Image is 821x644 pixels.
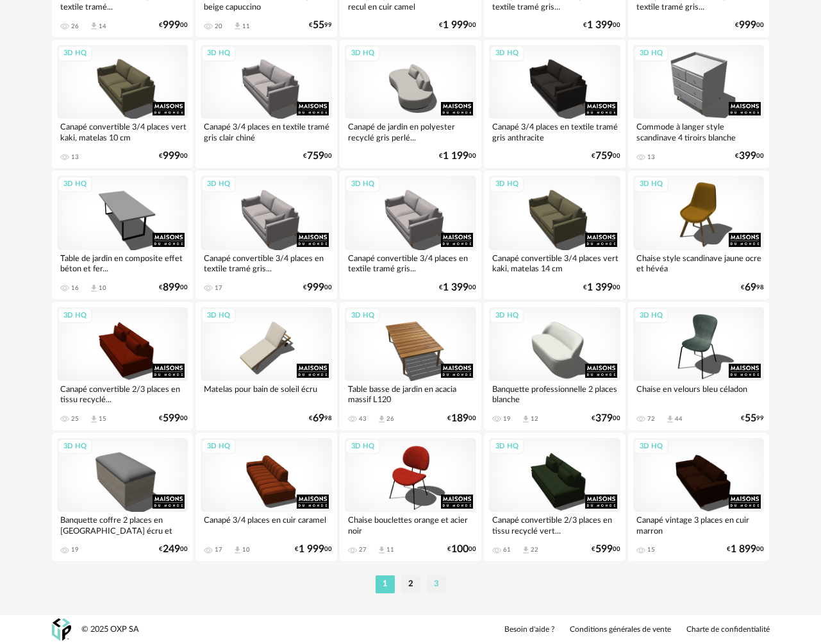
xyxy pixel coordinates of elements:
a: 3D HQ Table basse de jardin en acacia massif L120 43 Download icon 26 €18900 [340,302,481,430]
span: 999 [163,21,180,30]
span: 100 [451,545,469,554]
a: 3D HQ Canapé convertible 2/3 places en tissu recyclé vert... 61 Download icon 22 €59900 [484,433,626,561]
li: 2 [401,575,420,593]
div: 3D HQ [490,439,524,455]
span: 55 [745,414,756,423]
div: 3D HQ [201,176,236,192]
div: € 00 [159,152,188,160]
div: € 00 [735,21,764,30]
div: € 00 [159,414,188,423]
div: Table basse de jardin en acacia massif L120 [345,381,476,407]
div: Canapé convertible 3/4 places en textile tramé gris... [345,250,476,276]
span: 999 [307,284,324,292]
span: Download icon [521,545,531,555]
span: 249 [163,545,180,554]
div: € 00 [295,545,332,554]
a: 3D HQ Canapé de jardin en polyester recyclé gris perlé... €1 19900 [340,40,481,168]
div: 20 [215,22,222,30]
span: Download icon [377,545,386,555]
div: 12 [531,415,538,423]
div: € 00 [592,545,620,554]
div: Canapé 3/4 places en cuir caramel [201,512,332,538]
div: € 00 [727,545,764,554]
a: 3D HQ Canapé convertible 3/4 places en textile tramé gris... €1 39900 [340,171,481,299]
div: € 98 [309,414,332,423]
a: 3D HQ Canapé convertible 3/4 places en textile tramé gris... 17 €99900 [195,171,337,299]
div: 3D HQ [201,46,236,62]
a: 3D HQ Table de jardin en composite effet béton et fer... 16 Download icon 10 €89900 [52,171,194,299]
span: Download icon [521,414,531,424]
div: 16 [71,284,79,292]
a: 3D HQ Banquette coffre 2 places en [GEOGRAPHIC_DATA] écru et [GEOGRAPHIC_DATA] 19 €24900 [52,433,194,561]
div: 3D HQ [58,176,92,192]
div: € 99 [309,21,332,30]
div: 17 [215,284,222,292]
div: 22 [531,546,538,554]
div: 11 [242,22,250,30]
span: 1 199 [443,152,469,160]
a: 3D HQ Chaise en velours bleu céladon 72 Download icon 44 €5599 [628,302,770,430]
a: 3D HQ Canapé 3/4 places en cuir caramel 17 Download icon 10 €1 99900 [195,433,337,561]
div: € 00 [303,152,332,160]
div: 3D HQ [345,46,380,62]
span: Download icon [233,21,242,31]
div: € 00 [159,545,188,554]
div: 3D HQ [58,46,92,62]
div: 17 [215,546,222,554]
a: 3D HQ Canapé convertible 3/4 places vert kaki, matelas 14 cm €1 39900 [484,171,626,299]
div: 61 [503,546,511,554]
div: € 00 [159,284,188,292]
span: 899 [163,284,180,292]
div: 3D HQ [345,176,380,192]
span: 599 [595,545,613,554]
div: Chaise style scandinave jaune ocre et hévéa [633,250,765,276]
div: 3D HQ [634,46,668,62]
div: 3D HQ [58,439,92,455]
span: 759 [307,152,324,160]
a: 3D HQ Canapé vintage 3 places en cuir marron 15 €1 89900 [628,433,770,561]
div: 26 [386,415,394,423]
div: 3D HQ [634,176,668,192]
div: 15 [99,415,106,423]
div: 3D HQ [490,176,524,192]
div: € 00 [583,21,620,30]
div: € 99 [741,414,764,423]
span: Download icon [665,414,675,424]
div: 43 [359,415,367,423]
div: 27 [359,546,367,554]
div: 14 [99,22,106,30]
a: 3D HQ Canapé 3/4 places en textile tramé gris anthracite €75900 [484,40,626,168]
span: Download icon [233,545,242,555]
span: 1 899 [731,545,756,554]
img: OXP [52,618,71,641]
div: € 00 [447,414,476,423]
div: 3D HQ [490,46,524,62]
div: 72 [647,415,655,423]
div: Canapé convertible 3/4 places vert kaki, matelas 10 cm [57,119,188,144]
div: Canapé convertible 2/3 places en tissu recyclé vert... [489,512,620,538]
span: 1 399 [587,21,613,30]
div: © 2025 OXP SA [81,624,139,635]
div: 3D HQ [634,439,668,455]
div: Canapé 3/4 places en textile tramé gris anthracite [489,119,620,144]
div: 19 [503,415,511,423]
div: Canapé 3/4 places en textile tramé gris clair chiné [201,119,332,144]
span: 1 399 [443,284,469,292]
span: 379 [595,414,613,423]
div: € 00 [735,152,764,160]
div: 10 [242,546,250,554]
span: Download icon [377,414,386,424]
a: 3D HQ Commode à langer style scandinave 4 tiroirs blanche 13 €39900 [628,40,770,168]
span: 1 399 [587,284,613,292]
div: Chaise en velours bleu céladon [633,381,765,407]
div: 3D HQ [201,439,236,455]
span: Download icon [89,284,99,293]
div: 3D HQ [634,308,668,324]
div: 13 [71,153,79,161]
div: 15 [647,546,655,554]
div: Chaise bouclettes orange et acier noir [345,512,476,538]
div: Banquette coffre 2 places en [GEOGRAPHIC_DATA] écru et [GEOGRAPHIC_DATA] [57,512,188,538]
span: 1 999 [299,545,324,554]
span: 999 [163,152,180,160]
a: Conditions générales de vente [570,625,671,635]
